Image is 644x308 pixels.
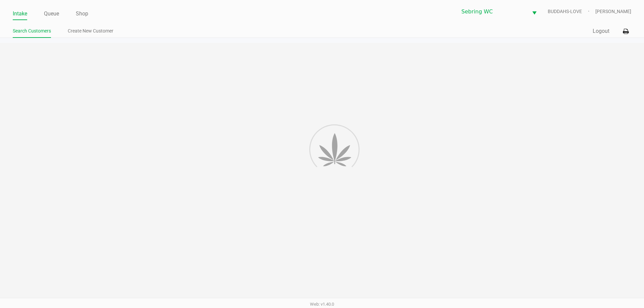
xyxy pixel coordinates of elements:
[76,9,88,18] a: Shop
[44,9,59,18] a: Queue
[595,8,631,15] span: [PERSON_NAME]
[528,4,541,19] button: Select
[310,302,334,307] span: Web: v1.40.0
[13,27,51,35] a: Search Customers
[593,27,609,35] button: Logout
[68,27,113,35] a: Create New Customer
[462,8,524,16] span: Sebring WC
[13,9,27,18] a: Intake
[548,8,595,15] span: BUDDAHS-LOVE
